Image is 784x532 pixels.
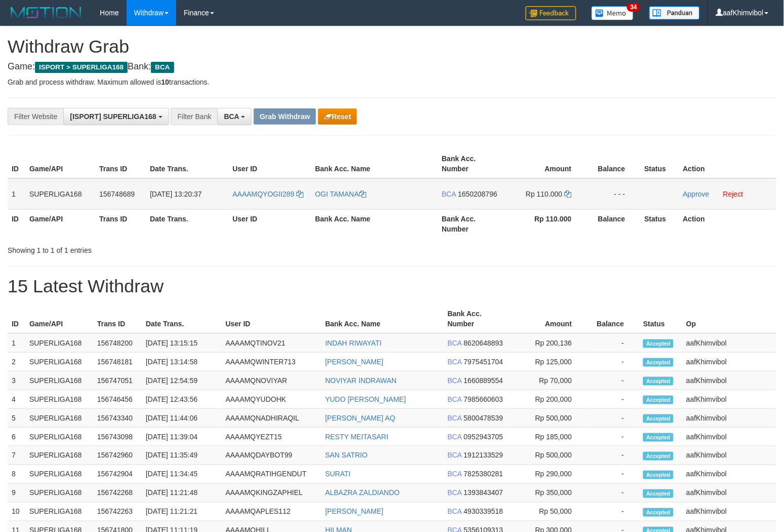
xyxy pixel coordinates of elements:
[93,353,142,371] td: 156748181
[95,209,146,238] th: Trans ID
[509,371,587,390] td: Rp 70,000
[587,390,639,409] td: -
[587,178,641,210] td: - - -
[464,339,503,347] span: Copy 8620648893 to clipboard
[448,376,462,385] span: BCA
[221,484,321,503] td: AAAAMQKINGZAPHIEL
[93,446,142,465] td: 156742960
[142,465,222,484] td: [DATE] 11:34:45
[464,433,503,441] span: Copy 0952943705 to clipboard
[509,390,587,409] td: Rp 200,000
[643,377,674,386] span: Accepted
[8,36,776,57] h1: Withdraw Grab
[458,190,497,198] span: Copy 1650208796 to clipboard
[221,428,321,446] td: AAAAMQYEZT15
[526,6,576,20] img: Feedback.jpg
[587,484,639,503] td: -
[643,471,674,479] span: Accepted
[142,503,222,521] td: [DATE] 11:21:21
[448,339,462,347] span: BCA
[221,446,321,465] td: AAAAMQDAYBOT99
[311,209,438,238] th: Bank Acc. Name
[682,484,776,503] td: aafKhimvibol
[25,305,93,333] th: Game/API
[723,190,743,198] a: Reject
[325,508,383,516] a: [PERSON_NAME]
[8,333,25,353] td: 1
[565,190,572,198] a: Copy 110000 to clipboard
[8,409,25,428] td: 5
[142,428,222,446] td: [DATE] 11:39:04
[254,108,316,125] button: Grab Withdraw
[151,62,174,73] span: BCA
[25,209,95,238] th: Game/API
[25,446,93,465] td: SUPERLIGA168
[8,209,25,238] th: ID
[8,149,25,178] th: ID
[587,149,641,178] th: Balance
[217,108,252,125] button: BCA
[70,112,156,121] span: [ISPORT] SUPERLIGA168
[587,428,639,446] td: -
[464,358,503,366] span: Copy 7975451704 to clipboard
[464,451,503,460] span: Copy 1912133529 to clipboard
[448,451,462,460] span: BCA
[325,339,381,347] a: INDAH RIWAYATI
[509,353,587,371] td: Rp 125,000
[25,333,93,353] td: SUPERLIGA168
[318,108,357,125] button: Reset
[142,409,222,428] td: [DATE] 11:44:06
[682,409,776,428] td: aafKhimvibol
[25,149,95,178] th: Game/API
[683,190,710,198] a: Approve
[643,508,674,517] span: Accepted
[679,149,776,178] th: Action
[150,190,202,198] span: [DATE] 13:20:37
[321,305,444,333] th: Bank Acc. Name
[8,484,25,503] td: 9
[93,484,142,503] td: 156742268
[93,465,142,484] td: 156742904
[25,178,95,210] td: SUPERLIGA168
[506,149,587,178] th: Amount
[228,209,311,238] th: User ID
[448,470,462,478] span: BCA
[142,484,222,503] td: [DATE] 11:21:48
[509,428,587,446] td: Rp 185,000
[8,241,319,255] div: Showing 1 to 1 of 1 entries
[682,446,776,465] td: aafKhimvibol
[464,376,503,385] span: Copy 1660889554 to clipboard
[93,428,142,446] td: 156743098
[643,339,674,348] span: Accepted
[221,503,321,521] td: AAAAMQAPLES112
[438,209,506,238] th: Bank Acc. Number
[587,409,639,428] td: -
[35,62,128,73] span: ISPORT > SUPERLIGA168
[641,149,679,178] th: Status
[142,390,222,409] td: [DATE] 12:43:56
[224,112,239,121] span: BCA
[221,371,321,390] td: AAAAMQNOVIYAR
[8,5,85,20] img: MOTION_logo.png
[643,396,674,404] span: Accepted
[142,333,222,353] td: [DATE] 13:15:15
[8,305,25,333] th: ID
[464,470,503,478] span: Copy 7825380281 to clipboard
[509,446,587,465] td: Rp 500,000
[444,305,509,333] th: Bank Acc. Number
[464,395,503,403] span: Copy 7985660603 to clipboard
[232,190,303,198] a: AAAAMQYOGII289
[221,465,321,484] td: AAAAMQRATIHGENDUT
[221,409,321,428] td: AAAAMQNADHIRAQIL
[509,409,587,428] td: Rp 500,000
[25,503,93,521] td: SUPERLIGA168
[627,3,641,12] span: 34
[8,371,25,390] td: 3
[448,508,462,516] span: BCA
[641,209,679,238] th: Status
[509,333,587,353] td: Rp 200,136
[587,209,641,238] th: Balance
[221,305,321,333] th: User ID
[325,376,397,385] a: NOVIYAR INDRAWAN
[221,390,321,409] td: AAAAMQYUDOHK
